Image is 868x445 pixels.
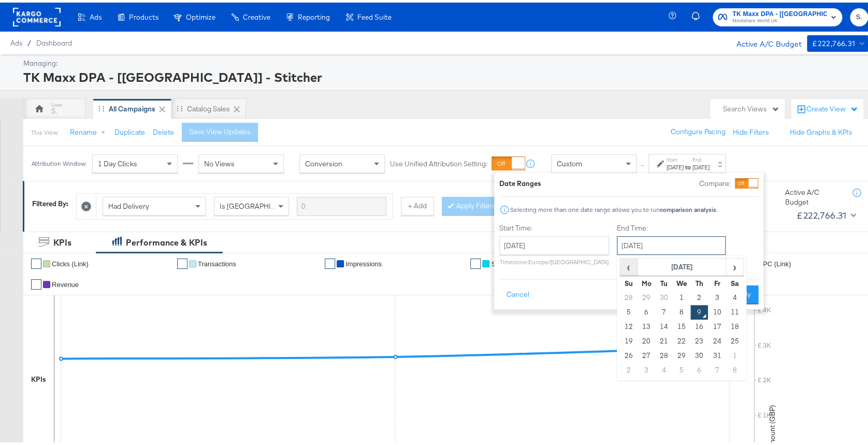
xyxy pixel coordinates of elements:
td: 18 [726,317,743,332]
td: 5 [673,361,690,375]
a: ✔ [177,256,187,266]
td: 12 [620,317,638,332]
div: Filtered By: [32,196,68,206]
label: Start: [667,154,684,161]
span: Revenue [52,278,79,286]
td: 5 [620,303,638,317]
button: Cancel [499,283,537,302]
span: Sessions [491,257,518,265]
div: £222,766.31 [812,35,855,48]
td: 24 [708,332,726,346]
td: 1 [726,346,743,361]
a: ✔ [31,256,41,266]
a: ✔ [31,277,41,287]
td: 21 [655,332,673,346]
div: Managing: [23,56,865,66]
td: 28 [655,346,673,361]
div: Date Ranges [499,176,541,186]
td: 28 [620,288,638,303]
div: This View: [31,126,59,134]
span: TK Maxx DPA - [[GEOGRAPHIC_DATA]] - Stitcher [732,6,827,17]
td: 25 [726,332,743,346]
button: £222,766.31 [792,205,858,221]
th: Mo [638,274,655,288]
th: Tu [655,274,673,288]
div: Active A/C Budget [785,185,842,204]
td: 31 [708,346,726,361]
td: 26 [620,346,638,361]
label: Use Unified Attribution Setting: [390,156,487,166]
span: › [727,256,743,272]
span: Optimize [186,10,215,19]
span: Creative [243,10,270,19]
input: Enter a search term [297,194,386,213]
button: + Add [401,194,434,213]
div: [DATE] [692,161,710,169]
div: [DATE] [667,161,684,169]
td: 17 [708,317,726,332]
div: £222,766.31 [797,205,846,221]
td: 19 [620,332,638,346]
a: ✔ [325,256,335,266]
th: Fr [708,274,726,288]
p: Timezone: Europe/[GEOGRAPHIC_DATA] [499,255,609,263]
td: 29 [638,288,655,303]
div: Selecting more than one date range allows you to run . [510,204,718,211]
div: Active A/C Budget [726,33,802,48]
button: Duplicate [114,125,145,135]
span: No Views [204,156,235,166]
td: 27 [638,346,655,361]
th: Su [620,274,638,288]
td: 3 [708,288,726,303]
button: Delete [153,125,174,135]
div: KPIs [31,372,46,382]
div: KPIs [53,234,71,246]
td: 2 [620,361,638,375]
div: Catalog Sales [187,102,230,111]
td: 7 [708,361,726,375]
a: ✔ [470,256,481,266]
td: 20 [638,332,655,346]
button: Configure Pacing [663,120,733,139]
td: 29 [673,346,690,361]
a: Dashboard [36,36,72,45]
div: TK Maxx DPA - [[GEOGRAPHIC_DATA]] - Stitcher [23,66,865,83]
span: Mindshare World UK [732,15,827,23]
td: 16 [690,317,708,332]
span: Reporting [298,10,330,19]
span: Impressions [345,257,382,265]
strong: comparison analysis [660,203,716,211]
span: Had Delivery [108,199,149,208]
td: 2 [690,288,708,303]
div: Drag to reorder tab [177,103,182,109]
span: ‹ [620,256,636,272]
label: Start Time: [499,221,609,231]
td: 8 [673,303,690,317]
span: Transactions [198,257,236,265]
span: Products [129,10,158,19]
div: All Campaigns [109,102,155,111]
th: Sa [726,274,743,288]
span: 1 Day Clicks [98,156,137,166]
span: Custom [557,156,582,166]
label: Compare: [699,176,731,186]
button: Hide Graphs & KPIs [790,125,852,135]
span: Ads [10,36,22,45]
th: Th [690,274,708,288]
td: 30 [655,288,673,303]
td: 9 [690,303,708,317]
button: S. [850,6,868,24]
span: S. [854,9,864,21]
td: 4 [655,361,673,375]
span: / [22,36,36,45]
td: 1 [673,288,690,303]
td: 11 [726,303,743,317]
button: £222,766.31 [807,33,868,49]
button: Rename [63,121,117,139]
span: Ads [90,10,102,19]
td: 7 [655,303,673,317]
strong: to [684,161,692,168]
div: Create View [806,102,858,112]
span: Conversion [305,156,342,166]
button: TK Maxx DPA - [[GEOGRAPHIC_DATA]] - StitcherMindshare World UK [713,6,842,24]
